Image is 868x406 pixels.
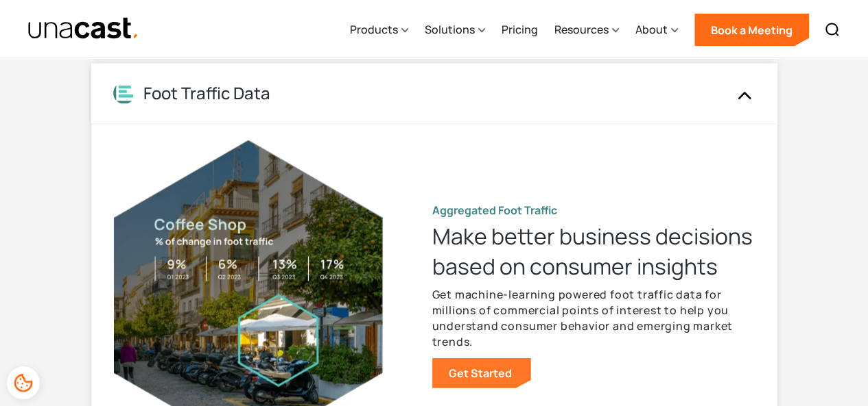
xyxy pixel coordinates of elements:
[350,21,398,38] div: Products
[425,2,485,58] div: Solutions
[432,203,557,218] strong: Aggregated Foot Traffic
[824,22,841,38] img: Search icon
[432,358,531,388] a: Get Started
[432,287,755,350] p: Get machine-learning powered foot traffic data for millions of commercial points of interest to h...
[502,2,538,58] a: Pricing
[635,21,668,38] div: About
[143,84,270,103] div: Foot Traffic Data
[7,366,40,399] div: Cookie Preferences
[27,17,139,41] img: Unacast text logo
[554,2,619,58] div: Resources
[432,221,755,281] h3: Make better business decisions based on consumer insights
[350,2,408,58] div: Products
[113,83,135,104] img: Location Analytics icon
[694,14,809,47] a: Book a Meeting
[635,2,678,58] div: About
[425,21,475,38] div: Solutions
[554,21,609,38] div: Resources
[27,17,139,41] a: home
